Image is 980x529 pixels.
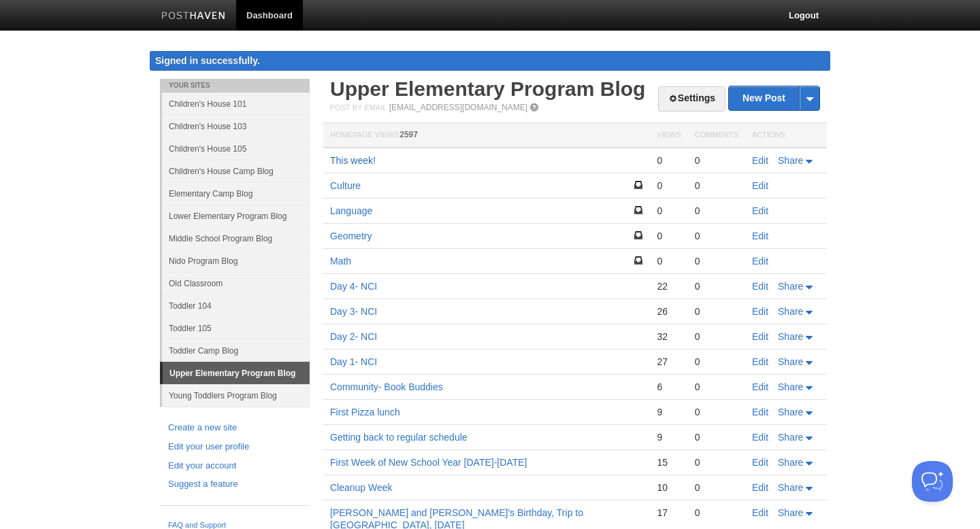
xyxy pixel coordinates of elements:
[330,356,377,367] a: Day 1- NCI
[650,123,687,148] th: Views
[657,431,681,443] div: 9
[163,362,310,384] a: Upper Elementary Program Blog
[330,78,645,100] a: Upper Elementary Program Blog
[162,115,310,137] a: Children's House 103
[752,256,768,267] a: Edit
[778,432,803,443] span: Share
[168,440,301,454] a: Edit your user profile
[695,255,738,267] div: 0
[162,250,310,272] a: Nido Program Blog
[330,281,377,292] a: Day 4- NCI
[657,507,681,519] div: 17
[657,255,681,267] div: 0
[657,481,681,494] div: 10
[695,406,738,418] div: 0
[657,406,681,418] div: 9
[162,137,310,160] a: Children's House 105
[688,123,745,148] th: Comments
[330,432,468,443] a: Getting back to regular schedule
[752,231,768,241] a: Edit
[330,180,361,191] a: Culture
[695,154,738,167] div: 0
[752,482,768,493] a: Edit
[330,407,400,417] a: First Pizza lunch
[752,155,768,166] a: Edit
[323,123,650,148] th: Homepage Views
[695,280,738,292] div: 0
[168,477,301,492] a: Suggest a feature
[330,256,351,267] a: Math
[162,317,310,339] a: Toddler 105
[657,230,681,242] div: 0
[657,205,681,217] div: 0
[162,294,310,317] a: Toddler 104
[752,180,768,191] a: Edit
[330,331,377,342] a: Day 2- NCI
[912,461,953,502] iframe: Help Scout Beacon - Open
[695,381,738,393] div: 0
[162,205,310,227] a: Lower Elementary Program Blog
[695,507,738,519] div: 0
[695,180,738,192] div: 0
[695,356,738,368] div: 0
[752,457,768,468] a: Edit
[162,182,310,205] a: Elementary Camp Blog
[657,180,681,192] div: 0
[778,507,803,518] span: Share
[330,306,377,317] a: Day 3- NCI
[752,356,768,367] a: Edit
[695,456,738,468] div: 0
[657,356,681,368] div: 27
[330,155,376,166] a: This week!
[162,272,310,294] a: Old Classroom
[778,482,803,493] span: Share
[168,459,301,473] a: Edit your account
[657,280,681,292] div: 22
[752,281,768,292] a: Edit
[752,407,768,417] a: Edit
[778,381,803,392] span: Share
[752,381,768,392] a: Edit
[657,381,681,393] div: 6
[752,331,768,342] a: Edit
[330,103,387,112] span: Post by Email
[752,306,768,317] a: Edit
[752,507,768,518] a: Edit
[160,79,310,92] li: Your Sites
[778,356,803,367] span: Share
[695,431,738,443] div: 0
[695,481,738,494] div: 0
[752,432,768,443] a: Edit
[695,330,738,343] div: 0
[399,130,418,139] span: 2597
[695,305,738,318] div: 0
[778,281,803,292] span: Share
[695,230,738,242] div: 0
[778,331,803,342] span: Share
[150,51,830,71] div: Signed in successfully.
[162,227,310,250] a: Middle School Program Blog
[162,92,310,115] a: Children's House 101
[745,123,827,148] th: Actions
[168,421,301,435] a: Create a new site
[162,339,310,362] a: Toddler Camp Blog
[778,457,803,468] span: Share
[778,407,803,417] span: Share
[658,86,725,112] a: Settings
[657,305,681,318] div: 26
[162,160,310,182] a: Children's House Camp Blog
[389,103,527,112] a: [EMAIL_ADDRESS][DOMAIN_NAME]
[330,231,372,241] a: Geometry
[778,155,803,166] span: Share
[162,384,310,407] a: Young Toddlers Program Blog
[330,205,372,216] a: Language
[752,205,768,216] a: Edit
[330,381,443,392] a: Community- Book Buddies
[330,482,393,493] a: Cleanup Week
[778,306,803,317] span: Share
[695,205,738,217] div: 0
[657,330,681,343] div: 32
[161,12,226,22] img: Posthaven-bar
[657,456,681,468] div: 15
[657,154,681,167] div: 0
